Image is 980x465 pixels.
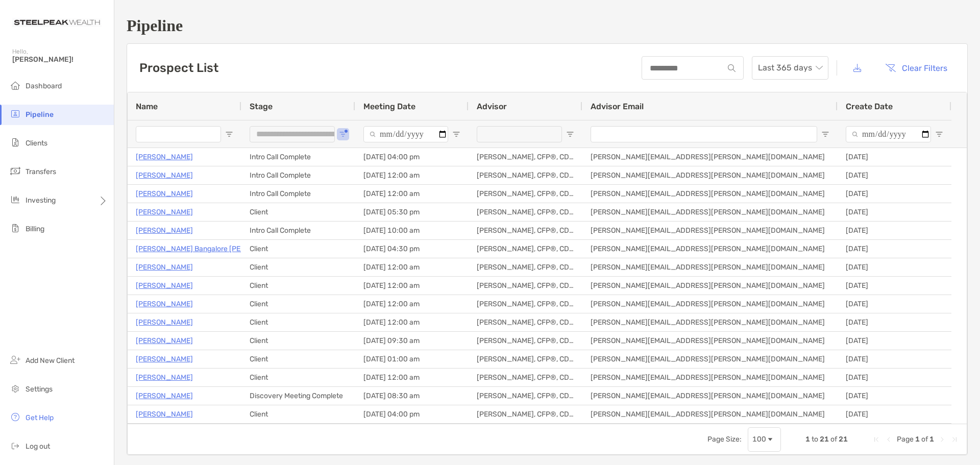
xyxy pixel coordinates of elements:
[363,126,448,142] input: Meeting Date Filter Input
[469,222,582,239] div: [PERSON_NAME], CFP®, CDFA®
[355,350,469,368] div: [DATE] 01:00 am
[469,295,582,313] div: [PERSON_NAME], CFP®, CDFA®
[136,169,193,182] a: [PERSON_NAME]
[225,130,233,138] button: Open Filter Menu
[136,298,193,310] a: [PERSON_NAME]
[469,369,582,386] div: [PERSON_NAME], CFP®, CDFA®
[582,258,838,276] div: [PERSON_NAME][EMAIL_ADDRESS][PERSON_NAME][DOMAIN_NAME]
[9,382,21,395] img: settings icon
[469,313,582,331] div: [PERSON_NAME], CFP®, CDFA®
[838,332,951,350] div: [DATE]
[591,126,817,142] input: Advisor Email Filter Input
[26,139,47,148] span: Clients
[136,151,193,163] a: [PERSON_NAME]
[9,79,21,91] img: dashboard icon
[355,240,469,258] div: [DATE] 04:30 pm
[26,385,53,394] span: Settings
[355,295,469,313] div: [DATE] 12:00 am
[929,435,934,444] span: 1
[136,261,193,274] a: [PERSON_NAME]
[582,222,838,239] div: [PERSON_NAME][EMAIL_ADDRESS][PERSON_NAME][DOMAIN_NAME]
[885,435,893,444] div: Previous Page
[452,130,460,138] button: Open Filter Menu
[582,203,838,221] div: [PERSON_NAME][EMAIL_ADDRESS][PERSON_NAME][DOMAIN_NAME]
[136,371,193,384] p: [PERSON_NAME]
[469,185,582,203] div: [PERSON_NAME], CFP®, CDFA®
[877,57,955,79] button: Clear Filters
[136,389,193,402] a: [PERSON_NAME]
[728,64,736,72] img: input icon
[355,166,469,184] div: [DATE] 12:00 am
[12,55,108,64] span: [PERSON_NAME]!
[582,148,838,166] div: [PERSON_NAME][EMAIL_ADDRESS][PERSON_NAME][DOMAIN_NAME]
[355,148,469,166] div: [DATE] 04:00 pm
[469,258,582,276] div: [PERSON_NAME], CFP®, CDFA®
[241,350,355,368] div: Client
[26,225,44,233] span: Billing
[838,203,951,221] div: [DATE]
[241,185,355,203] div: Intro Call Complete
[136,408,193,421] p: [PERSON_NAME]
[469,405,582,423] div: [PERSON_NAME], CFP®, CDFA®
[821,130,829,138] button: Open Filter Menu
[9,136,21,149] img: clients icon
[758,57,822,79] span: Last 365 days
[136,206,193,218] a: [PERSON_NAME]
[846,102,893,111] span: Create Date
[250,102,273,111] span: Stage
[26,442,50,451] span: Log out
[915,435,920,444] span: 1
[935,130,943,138] button: Open Filter Menu
[241,148,355,166] div: Intro Call Complete
[241,203,355,221] div: Client
[241,405,355,423] div: Client
[838,295,951,313] div: [DATE]
[582,277,838,295] div: [PERSON_NAME][EMAIL_ADDRESS][PERSON_NAME][DOMAIN_NAME]
[752,435,766,444] div: 100
[355,405,469,423] div: [DATE] 04:00 pm
[9,193,21,206] img: investing icon
[136,353,193,365] a: [PERSON_NAME]
[707,435,742,444] div: Page Size:
[469,277,582,295] div: [PERSON_NAME], CFP®, CDFA®
[136,242,286,255] a: [PERSON_NAME] Bangalore [PERSON_NAME]
[838,148,951,166] div: [DATE]
[355,313,469,331] div: [DATE] 12:00 am
[355,387,469,405] div: [DATE] 08:30 am
[355,203,469,221] div: [DATE] 05:30 pm
[26,413,54,422] span: Get Help
[838,387,951,405] div: [DATE]
[9,108,21,120] img: pipeline icon
[136,224,193,237] p: [PERSON_NAME]
[9,354,21,366] img: add_new_client icon
[355,369,469,386] div: [DATE] 12:00 am
[241,369,355,386] div: Client
[838,222,951,239] div: [DATE]
[26,196,56,205] span: Investing
[355,185,469,203] div: [DATE] 12:00 am
[241,240,355,258] div: Client
[9,165,21,177] img: transfers icon
[950,435,959,444] div: Last Page
[582,350,838,368] div: [PERSON_NAME][EMAIL_ADDRESS][PERSON_NAME][DOMAIN_NAME]
[477,102,507,111] span: Advisor
[136,126,221,142] input: Name Filter Input
[26,356,75,365] span: Add New Client
[469,203,582,221] div: [PERSON_NAME], CFP®, CDFA®
[838,277,951,295] div: [DATE]
[136,316,193,329] a: [PERSON_NAME]
[355,332,469,350] div: [DATE] 09:30 am
[748,427,781,452] div: Page Size
[872,435,880,444] div: First Page
[136,279,193,292] p: [PERSON_NAME]
[582,295,838,313] div: [PERSON_NAME][EMAIL_ADDRESS][PERSON_NAME][DOMAIN_NAME]
[355,277,469,295] div: [DATE] 12:00 am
